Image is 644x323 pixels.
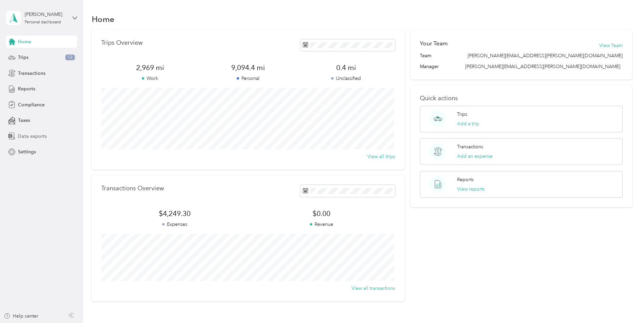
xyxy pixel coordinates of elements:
[457,153,493,160] button: Add an expense
[101,63,199,72] span: 2,969 mi
[297,63,395,72] span: 0.4 mi
[351,285,395,292] button: View all transactions
[248,209,395,218] span: $0.00
[4,313,38,320] button: Help center
[420,52,431,59] span: Team
[457,176,474,183] p: Reports
[420,39,448,48] h2: Your Team
[18,117,30,124] span: Taxes
[65,55,75,61] span: 13
[599,42,623,49] button: View Team
[18,38,31,45] span: Home
[367,153,395,160] button: View all trips
[248,221,395,228] p: Revenue
[101,221,248,228] p: Expenses
[457,186,485,193] button: View reports
[457,120,479,127] button: Add a trip
[465,64,620,69] span: [PERSON_NAME][EMAIL_ADDRESS][PERSON_NAME][DOMAIN_NAME]
[101,209,248,218] span: $4,249.30
[18,148,36,155] span: Settings
[101,75,199,82] p: Work
[25,20,61,24] div: Personal dashboard
[92,16,114,23] h1: Home
[606,285,644,323] iframe: Everlance-gr Chat Button Frame
[25,11,67,18] div: [PERSON_NAME]
[297,75,395,82] p: Unclassified
[468,52,623,59] span: [PERSON_NAME][EMAIL_ADDRESS][PERSON_NAME][DOMAIN_NAME]
[18,133,47,140] span: Data exports
[101,185,164,192] p: Transactions Overview
[18,70,45,77] span: Transactions
[18,54,28,61] span: Trips
[420,95,623,102] p: Quick actions
[457,111,467,118] p: Trips
[199,75,297,82] p: Personal
[457,143,483,150] p: Transactions
[199,63,297,72] span: 9,094.4 mi
[420,63,439,70] span: Manager
[18,85,35,92] span: Reports
[101,39,143,46] p: Trips Overview
[18,101,45,108] span: Compliance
